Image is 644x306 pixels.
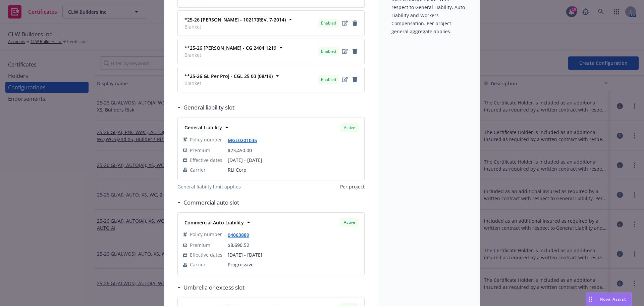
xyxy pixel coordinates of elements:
[190,157,222,164] span: Effective dates
[228,157,359,164] span: [DATE] - [DATE]
[190,136,222,143] span: Policy number
[190,147,210,154] span: Premium
[184,45,276,51] strong: **25-26 [PERSON_NAME] - CG 2404 1219
[183,103,234,112] h3: General liability slot
[184,16,286,23] strong: *25-26 [PERSON_NAME] - 10217(REV. 7-2014)
[184,124,222,131] strong: General Liability
[341,19,349,27] a: edit
[190,251,222,258] span: Effective dates
[177,183,241,190] span: General liabiity limit applies
[184,73,273,79] strong: **25-26 GL Per Proj - CGL 25 03 (08/19)
[190,231,222,238] span: Policy number
[184,23,286,30] span: Blanket
[228,261,359,268] span: Progressive
[586,293,594,306] div: Drag to move
[228,231,255,238] span: 04063889
[341,76,349,84] a: edit
[228,147,252,154] span: $23,450.00
[183,198,239,207] h3: Commercial auto slot
[343,219,356,225] span: Active
[341,47,349,55] a: edit
[228,137,262,143] a: MGL0201035
[190,242,210,249] span: Premium
[183,283,245,292] h3: Umbrella or excess slot
[586,293,632,306] button: Nova Assist
[228,136,262,144] span: MGL0201035
[184,51,276,58] span: Blanket
[343,125,356,131] span: Active
[321,48,336,54] span: Enabled
[340,183,365,190] span: Per project
[321,20,336,26] span: Enabled
[228,232,255,238] a: 04063889
[600,296,626,302] span: Nova Assist
[351,76,359,84] a: remove
[228,251,359,258] span: [DATE] - [DATE]
[184,219,244,226] strong: Commercial Auto Liability
[228,166,359,173] span: RLI Corp
[190,261,206,268] span: Carrier
[228,242,249,248] span: $8,690.52
[177,103,234,112] div: General liability slot
[321,77,336,83] span: Enabled
[184,80,273,87] span: Blanket
[177,198,239,207] div: Commercial auto slot
[351,47,359,55] a: remove
[177,283,245,292] div: Umbrella or excess slot
[190,166,206,173] span: Carrier
[351,19,359,27] a: remove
